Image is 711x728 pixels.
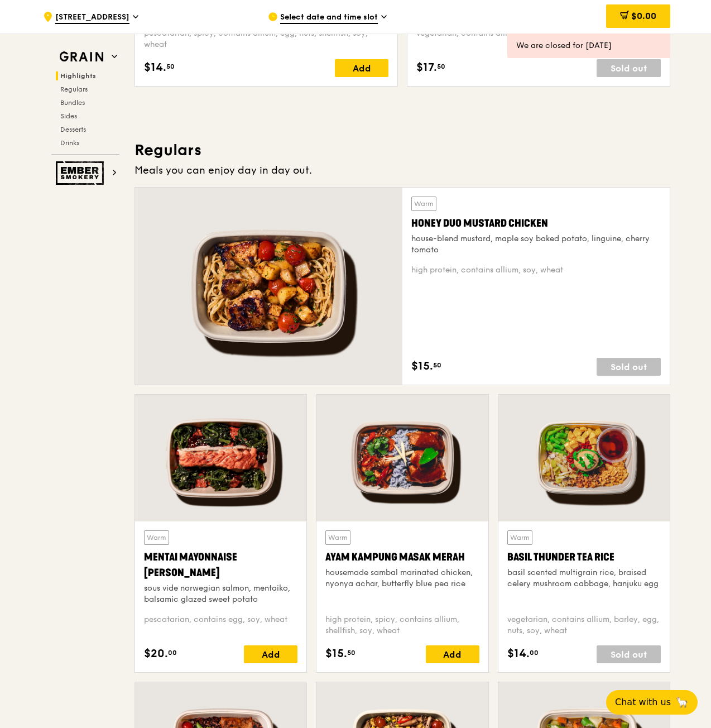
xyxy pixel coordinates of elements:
[615,696,671,709] span: Chat with us
[411,197,436,211] div: Warm
[606,690,698,715] button: Chat with us🦙
[134,140,670,160] h3: Regulars
[60,139,79,147] span: Drinks
[144,549,297,581] div: Mentai Mayonnaise [PERSON_NAME]
[144,530,169,545] div: Warm
[597,358,661,376] div: Sold out
[144,583,297,605] div: sous vide norwegian salmon, mentaiko, balsamic glazed sweet potato
[60,112,77,120] span: Sides
[325,549,479,565] div: Ayam Kampung Masak Merah
[144,59,166,76] span: $14.
[60,72,96,80] span: Highlights
[60,85,88,93] span: Regulars
[597,59,661,77] div: Sold out
[60,126,86,133] span: Desserts
[411,358,433,375] span: $15.
[280,12,378,24] span: Select date and time slot
[507,549,661,565] div: Basil Thunder Tea Rice
[144,614,297,636] div: pescatarian, contains egg, soy, wheat
[516,40,661,51] div: We are closed for [DATE]
[437,62,445,71] span: 50
[325,645,347,662] span: $15.
[144,28,388,50] div: pescatarian, spicy, contains allium, egg, nuts, shellfish, soy, wheat
[325,530,350,545] div: Warm
[325,567,479,590] div: housemade sambal marinated chicken, nyonya achar, butterfly blue pea rice
[433,361,441,370] span: 50
[530,648,539,657] span: 00
[507,614,661,636] div: vegetarian, contains allium, barley, egg, nuts, soy, wheat
[325,614,479,636] div: high protein, spicy, contains allium, shellfish, soy, wheat
[55,12,129,24] span: [STREET_ADDRESS]
[347,648,356,657] span: 50
[60,99,85,107] span: Bundles
[144,645,168,662] span: $20.
[335,59,388,77] div: Add
[168,648,177,657] span: 00
[426,645,479,663] div: Add
[166,62,175,71] span: 50
[56,47,107,67] img: Grain web logo
[244,645,297,663] div: Add
[411,265,661,276] div: high protein, contains allium, soy, wheat
[507,530,532,545] div: Warm
[597,645,661,663] div: Sold out
[631,11,656,21] span: $0.00
[507,567,661,590] div: basil scented multigrain rice, braised celery mushroom cabbage, hanjuku egg
[675,696,689,709] span: 🦙
[411,233,661,256] div: house-blend mustard, maple soy baked potato, linguine, cherry tomato
[411,215,661,231] div: Honey Duo Mustard Chicken
[134,162,670,178] div: Meals you can enjoy day in day out.
[56,161,107,185] img: Ember Smokery web logo
[507,645,530,662] span: $14.
[416,28,661,50] div: vegetarian, contains allium, dairy, soy, wheat
[416,59,437,76] span: $17.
